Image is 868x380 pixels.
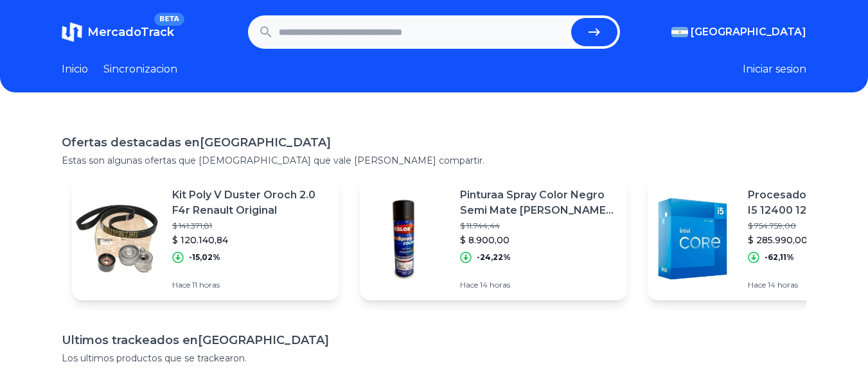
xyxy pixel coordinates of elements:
[62,154,806,167] p: Estas son algunas ofertas que [DEMOGRAPHIC_DATA] que vale [PERSON_NAME] compartir.
[648,194,738,284] img: Featured image
[671,24,806,40] button: [GEOGRAPHIC_DATA]
[460,280,617,290] p: Hace 14 horas
[172,280,329,290] p: Hace 11 horas
[72,194,162,284] img: Featured image
[765,252,794,263] p: -62,11%
[460,234,617,246] p: $ 8.900,00
[87,25,174,39] span: MercadoTrack
[172,221,329,231] p: $ 141.371,81
[460,187,617,218] p: Pinturaa Spray Color Negro Semi Mate [PERSON_NAME] 300ml
[460,221,617,231] p: $ 11.744,44
[172,234,329,246] p: $ 120.140,84
[691,24,806,40] span: [GEOGRAPHIC_DATA]
[62,134,806,151] h1: Ofertas destacadas en [GEOGRAPHIC_DATA]
[671,27,688,37] img: Argentina
[154,13,184,26] span: BETA
[477,252,511,263] p: -24,22%
[72,177,339,300] a: Featured imageKit Poly V Duster Oroch 2.0 F4r Renault Original$ 141.371,81$ 120.140,84-15,02%Hace...
[62,22,174,42] a: MercadoTrackBETA
[743,62,806,77] button: Iniciar sesion
[103,62,177,77] a: Sincronizacion
[62,62,88,77] a: Inicio
[172,187,329,218] p: Kit Poly V Duster Oroch 2.0 F4r Renault Original
[62,352,806,365] p: Los ultimos productos que se trackearon.
[360,177,627,300] a: Featured imagePinturaa Spray Color Negro Semi Mate [PERSON_NAME] 300ml$ 11.744,44$ 8.900,00-24,22...
[189,252,220,263] p: -15,02%
[62,331,806,349] h1: Ultimos trackeados en [GEOGRAPHIC_DATA]
[62,22,82,42] img: MercadoTrack
[360,194,450,284] img: Featured image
